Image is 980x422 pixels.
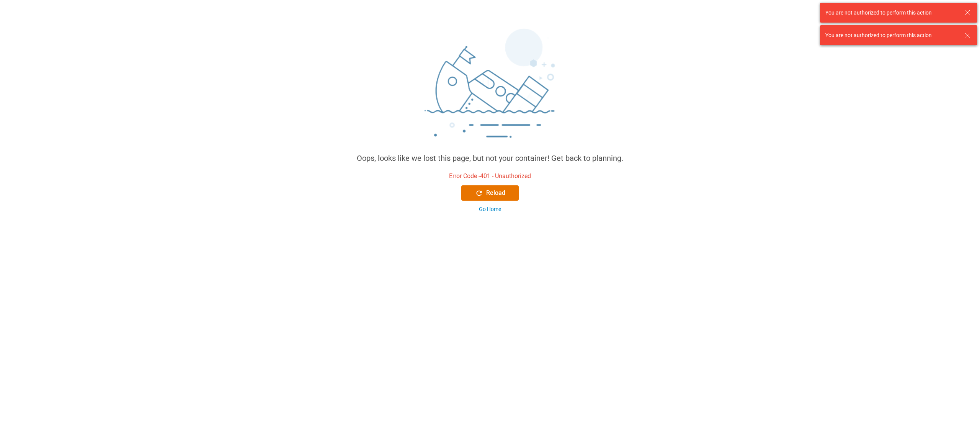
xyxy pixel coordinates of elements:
button: Go Home [461,205,519,213]
img: sinking_ship.png [375,25,605,152]
button: Reload [461,185,519,201]
div: Oops, looks like we lost this page, but not your container! Get back to planning. [357,152,623,164]
div: You are not authorized to perform this action [825,9,957,17]
div: Go Home [479,205,501,213]
div: You are not authorized to perform this action [825,31,957,39]
div: Error Code - 401 - Unauthorized [449,172,531,181]
div: Reload [475,188,505,198]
